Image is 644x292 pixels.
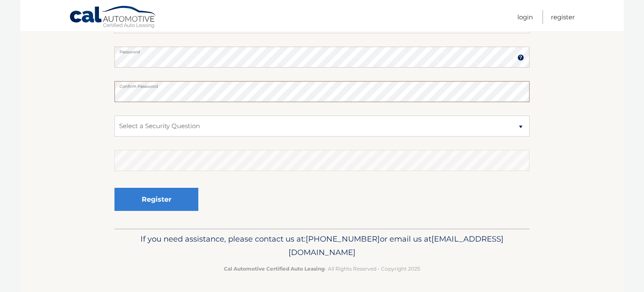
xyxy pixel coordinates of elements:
[120,264,524,273] p: - All Rights Reserved - Copyright 2025
[306,234,380,244] span: [PHONE_NUMBER]
[517,54,524,61] img: tooltip.svg
[517,10,533,24] a: Login
[114,81,530,88] label: Confirm Password
[114,188,198,211] button: Register
[551,10,575,24] a: Register
[224,266,325,272] strong: Cal Automotive Certified Auto Leasing
[69,5,157,30] a: Cal Automotive
[120,232,524,259] p: If you need assistance, please contact us at: or email us at
[114,47,530,53] label: Password
[288,234,504,257] span: [EMAIL_ADDRESS][DOMAIN_NAME]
